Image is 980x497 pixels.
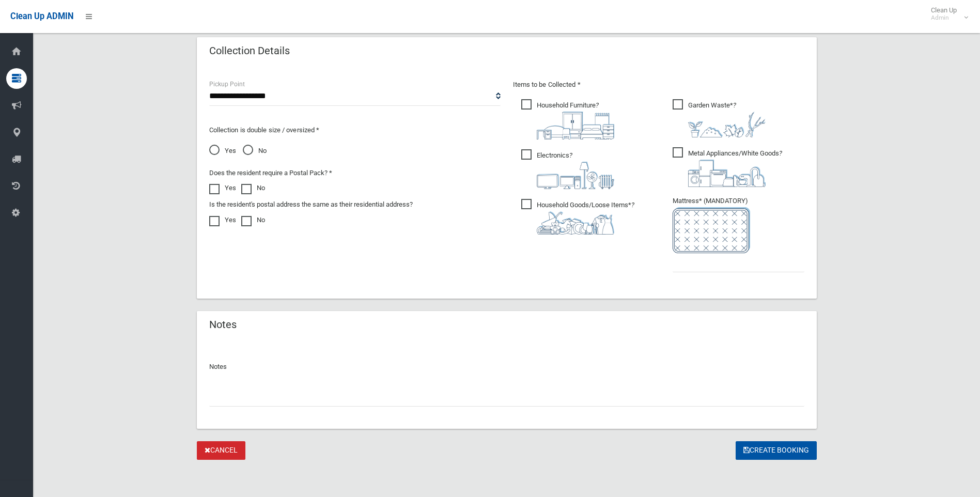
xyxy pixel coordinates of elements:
[537,112,614,139] img: aa9efdbe659d29b613fca23ba79d85cb.png
[688,149,782,187] i: ?
[521,99,614,139] span: Household Furniture
[736,441,817,460] button: Create Booking
[537,101,614,139] i: ?
[673,99,766,137] span: Garden Waste*
[673,197,804,253] span: Mattress* (MANDATORY)
[537,162,614,189] img: 394712a680b73dbc3d2a6a3a7ffe5a07.png
[688,101,766,137] i: ?
[521,199,634,235] span: Household Goods/Loose Items*
[537,201,634,235] i: ?
[537,151,614,189] i: ?
[197,315,249,335] header: Notes
[243,145,267,157] span: No
[673,147,782,187] span: Metal Appliances/White Goods
[209,182,236,194] label: Yes
[537,211,614,235] img: b13cc3517677393f34c0a387616ef184.png
[931,14,957,22] small: Admin
[926,6,967,22] span: Clean Up
[241,214,265,226] label: No
[209,361,804,373] p: Notes
[688,112,766,137] img: 4fd8a5c772b2c999c83690221e5242e0.png
[513,79,804,91] p: Items to be Collected *
[673,207,750,253] img: e7408bece873d2c1783593a074e5cb2f.png
[241,182,265,194] label: No
[10,11,73,21] span: Clean Up ADMIN
[521,149,614,189] span: Electronics
[209,214,236,226] label: Yes
[197,41,302,61] header: Collection Details
[209,167,332,179] label: Does the resident require a Postal Pack? *
[209,198,413,211] label: Is the resident's postal address the same as their residential address?
[197,441,245,460] a: Cancel
[209,145,236,157] span: Yes
[209,124,501,136] p: Collection is double size / oversized *
[688,160,766,187] img: 36c1b0289cb1767239cdd3de9e694f19.png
